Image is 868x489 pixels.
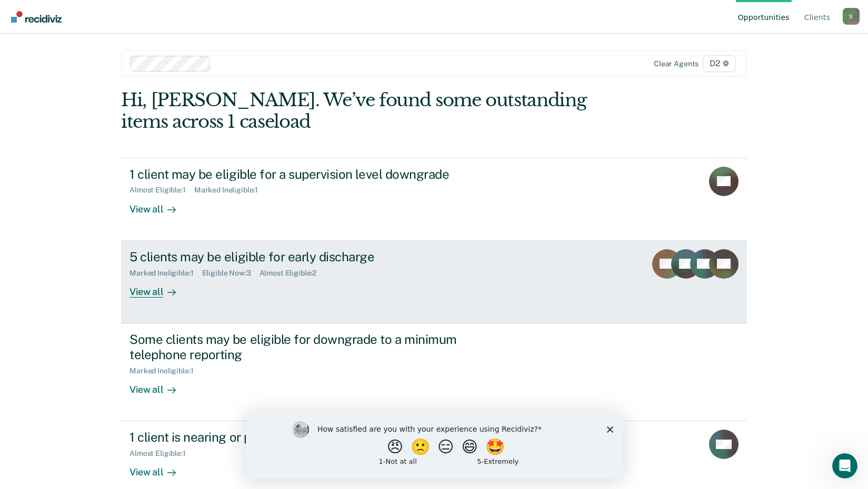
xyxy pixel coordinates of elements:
[129,277,188,298] div: View all
[11,11,62,23] img: Recidiviz
[703,55,736,72] span: D2
[129,269,202,278] div: Marked Ineligible : 1
[832,453,857,478] iframe: Intercom live chat
[654,59,699,68] div: Clear agents
[121,89,622,133] div: Hi, [PERSON_NAME]. We’ve found some outstanding items across 1 caseload
[129,449,194,458] div: Almost Eligible : 1
[129,249,499,264] div: 5 clients may be eligible for early discharge
[129,186,194,195] div: Almost Eligible : 1
[129,430,499,445] div: 1 client is nearing or past their full-term release date
[129,332,499,362] div: Some clients may be eligible for downgrade to a minimum telephone reporting
[843,8,860,25] button: Profile dropdown button
[121,158,747,241] a: 1 client may be eligible for a supervision level downgradeAlmost Eligible:1Marked Ineligible:1Vie...
[194,186,266,195] div: Marked Ineligible : 1
[843,8,860,25] div: S
[129,366,202,375] div: Marked Ineligible : 1
[202,269,260,278] div: Eligible Now : 3
[121,241,747,323] a: 5 clients may be eligible for early dischargeMarked Ineligible:1Eligible Now:3Almost Eligible:2Vi...
[246,411,623,478] iframe: Survey by Kim from Recidiviz
[129,167,499,182] div: 1 client may be eligible for a supervision level downgrade
[121,323,747,421] a: Some clients may be eligible for downgrade to a minimum telephone reportingMarked Ineligible:1Vie...
[129,458,188,478] div: View all
[129,195,188,215] div: View all
[129,375,188,395] div: View all
[260,269,325,278] div: Almost Eligible : 2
